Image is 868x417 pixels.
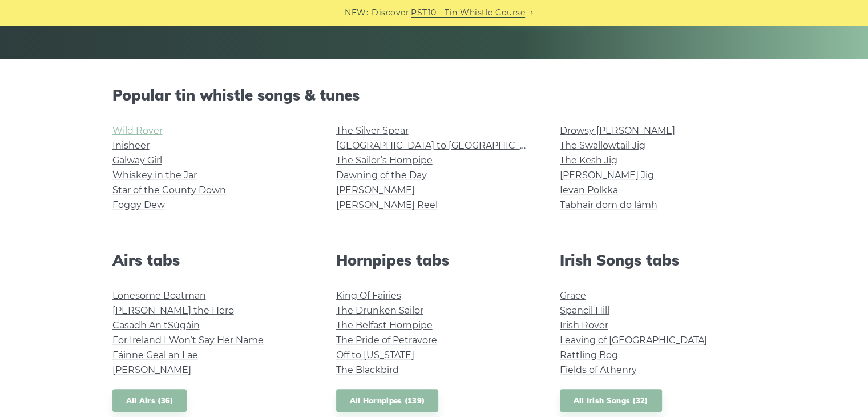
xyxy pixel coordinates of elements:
[336,389,439,412] a: All Hornpipes (139)
[560,251,756,269] h2: Irish Songs tabs
[560,199,657,210] a: Tabhair dom do lámh
[112,364,191,375] a: [PERSON_NAME]
[112,170,197,181] a: Whiskey in the Jar
[336,125,409,136] a: The Silver Spear
[560,350,618,360] a: Rattling Bog
[336,350,414,360] a: Off to [US_STATE]
[336,140,547,151] a: [GEOGRAPHIC_DATA] to [GEOGRAPHIC_DATA]
[112,86,756,104] h2: Popular tin whistle songs & tunes
[112,251,309,269] h2: Airs tabs
[112,320,200,331] a: Casadh An tSúgáin
[112,185,226,195] a: Star of the County Down
[336,290,401,301] a: King Of Fairies
[336,364,399,375] a: The Blackbird
[560,364,637,375] a: Fields of Athenry
[411,6,525,19] a: PST10 - Tin Whistle Course
[112,290,206,301] a: Lonesome Boatman
[560,290,586,301] a: Grace
[112,155,162,166] a: Galway Girl
[560,185,618,195] a: Ievan Polkka
[112,140,150,151] a: Inisheer
[560,155,617,166] a: The Kesh Jig
[560,320,608,331] a: Irish Rover
[336,170,427,181] a: Dawning of the Day
[560,335,707,346] a: Leaving of [GEOGRAPHIC_DATA]
[112,350,198,360] a: Fáinne Geal an Lae
[372,6,409,19] span: Discover
[560,305,609,316] a: Spancil Hill
[112,125,163,136] a: Wild Rover
[345,6,368,19] span: NEW:
[336,185,415,195] a: [PERSON_NAME]
[336,251,532,269] h2: Hornpipes tabs
[560,170,654,181] a: [PERSON_NAME] Jig
[336,305,423,316] a: The Drunken Sailor
[112,389,187,412] a: All Airs (36)
[112,305,234,316] a: [PERSON_NAME] the Hero
[336,335,437,346] a: The Pride of Petravore
[336,155,433,166] a: The Sailor’s Hornpipe
[336,320,433,331] a: The Belfast Hornpipe
[112,199,165,210] a: Foggy Dew
[112,335,264,346] a: For Ireland I Won’t Say Her Name
[560,140,645,151] a: The Swallowtail Jig
[336,199,438,210] a: [PERSON_NAME] Reel
[560,389,662,412] a: All Irish Songs (32)
[560,125,675,136] a: Drowsy [PERSON_NAME]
